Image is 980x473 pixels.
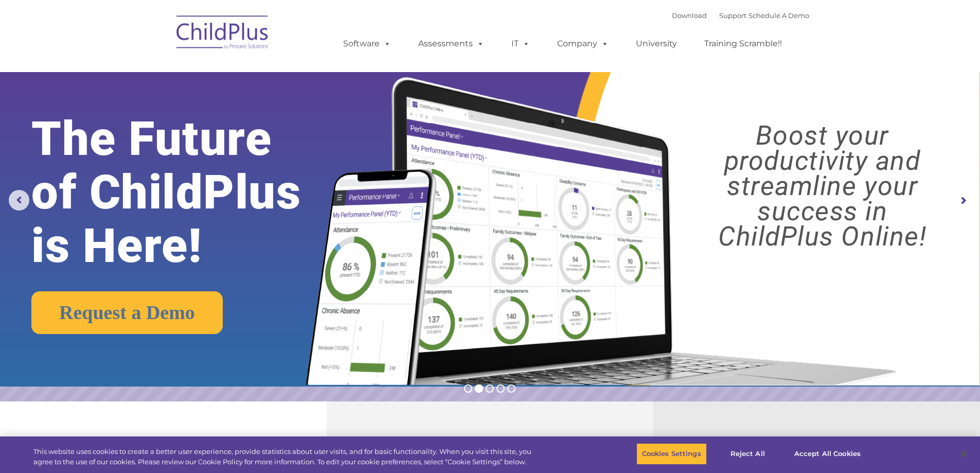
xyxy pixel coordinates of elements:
[408,33,494,54] a: Assessments
[626,33,687,54] a: University
[636,443,707,465] button: Cookies Settings
[749,11,809,20] a: Schedule A Demo
[694,33,792,54] a: Training Scramble!!
[547,33,619,54] a: Company
[143,110,187,118] span: Phone number
[333,33,401,54] a: Software
[719,11,746,20] a: Support
[677,123,968,249] rs-layer: Boost your productivity and streamline your success in ChildPlus Online!
[672,11,809,20] font: |
[171,8,274,60] img: ChildPlus by Procare Solutions
[501,33,540,54] a: IT
[672,11,707,20] a: Download
[789,443,866,465] button: Accept All Cookies
[33,447,539,467] div: This website uses cookies to create a better user experience, provide statistics about user visit...
[952,443,975,465] button: Close
[143,68,174,76] span: Last name
[31,291,223,334] a: Request a Demo
[31,112,344,273] rs-layer: The Future of ChildPlus is Here!
[716,443,780,465] button: Reject All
